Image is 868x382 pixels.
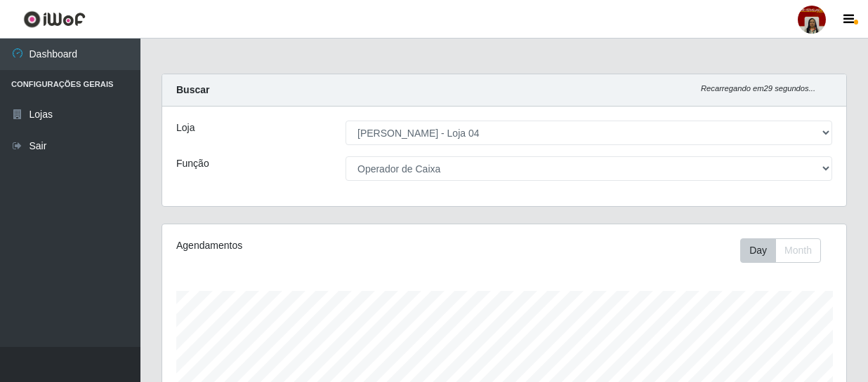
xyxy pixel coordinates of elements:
i: Recarregando em 29 segundos... [701,84,815,93]
button: Month [775,238,821,263]
div: First group [740,238,821,263]
label: Loja [176,121,195,135]
div: Toolbar with button groups [740,238,832,263]
strong: Buscar [176,84,209,95]
label: Função [176,156,209,171]
div: Agendamentos [176,238,438,253]
button: Day [740,238,776,263]
img: CoreUI Logo [23,11,86,28]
